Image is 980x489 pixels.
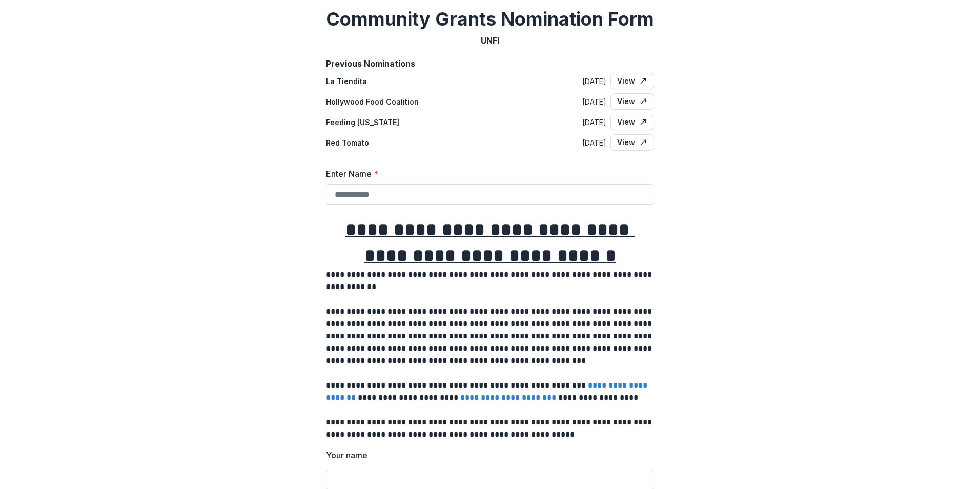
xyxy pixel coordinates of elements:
p: [DATE] [582,96,606,107]
p: [DATE] [582,76,606,87]
p: La Tiendita [326,76,367,87]
p: Your name [326,449,367,461]
label: Enter Name [326,168,648,180]
h2: Community Grants Nomination Form [326,8,654,30]
p: [DATE] [582,137,606,148]
p: UNFI [481,34,499,47]
h2: Previous Nominations [326,59,654,69]
a: View [610,134,654,151]
a: View [610,93,654,110]
p: Hollywood Food Coalition [326,96,419,107]
a: View [610,114,654,130]
p: Feeding [US_STATE] [326,117,399,128]
p: [DATE] [582,117,606,128]
p: Red Tomato [326,137,369,148]
a: View [610,73,654,89]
